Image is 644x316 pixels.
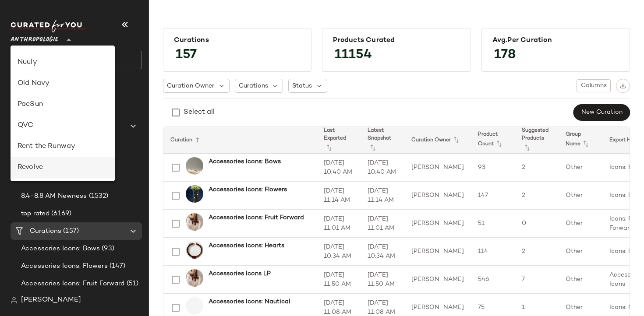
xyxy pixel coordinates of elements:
td: [PERSON_NAME] [404,182,471,210]
div: Select all [184,107,215,118]
td: [DATE] 11:01 AM [361,210,404,238]
span: (51) [125,279,139,289]
td: 2 [515,154,559,182]
td: [PERSON_NAME] [404,266,471,294]
td: [DATE] 10:34 AM [361,238,404,266]
span: 11154 [326,39,381,71]
div: QVC [18,120,108,131]
th: Latest Snapshot [361,127,404,154]
td: Other [559,238,602,266]
div: Products Curated [333,36,460,45]
div: undefined-list [11,46,115,181]
b: Accessories Icons: Hearts [209,241,284,250]
span: Columns [580,82,607,89]
span: Curations [30,226,61,236]
b: Accessories Icons: Flowers [209,185,287,194]
img: svg%3e [11,297,18,304]
th: Curation [163,127,317,154]
span: (6169) [50,209,71,219]
span: Curations [239,81,268,91]
span: Accessories Icons: Fruit Forward [21,279,125,289]
b: Accessories Icons: Nautical [209,297,290,306]
td: [DATE] 11:14 AM [317,182,361,210]
b: Accessories Icons: Bows [209,157,281,166]
img: svg%3e [620,83,626,89]
span: 157 [167,39,205,71]
div: Old Navy [18,78,108,89]
span: Accessories Icons: Flowers [21,261,108,271]
span: (147) [108,261,126,271]
span: 8.4-8.8 AM Newness [21,191,87,201]
span: Anthropologie [11,30,58,46]
td: 114 [471,238,515,266]
span: (157) [61,226,79,236]
th: Last Exported [317,127,361,154]
td: 7 [515,266,559,294]
div: Nuuly [18,57,108,68]
div: PacSun [18,99,108,110]
span: Curation Owner [167,81,214,91]
td: 93 [471,154,515,182]
td: [DATE] 10:40 AM [361,154,404,182]
img: 104029061_020_b [186,241,203,259]
td: 0 [515,210,559,238]
td: [DATE] 11:01 AM [317,210,361,238]
img: cfy_white_logo.C9jOOHJF.svg [11,20,85,32]
td: [DATE] 10:34 AM [317,238,361,266]
td: 147 [471,182,515,210]
span: top rated [21,209,50,219]
img: 90698549_030_b19 [186,185,203,203]
th: Product Count [471,127,515,154]
th: Suggested Products [515,127,559,154]
div: Curations [174,36,301,45]
button: Columns [577,79,611,92]
span: (1532) [87,191,109,201]
td: [PERSON_NAME] [404,154,471,182]
td: [PERSON_NAME] [404,238,471,266]
img: 102391869_021_p [186,213,203,231]
span: Status [292,81,312,91]
b: Accessories Icons: Fruit Forward [209,213,304,222]
td: Other [559,210,602,238]
td: Other [559,182,602,210]
div: Rent the Runway [18,141,108,152]
td: [DATE] 11:50 AM [361,266,404,294]
td: 546 [471,266,515,294]
img: 101807766_010_b [186,157,203,175]
td: [DATE] 10:40 AM [317,154,361,182]
th: Group Name [559,127,602,154]
td: 2 [515,182,559,210]
td: 51 [471,210,515,238]
td: [DATE] 11:14 AM [361,182,404,210]
td: Other [559,266,602,294]
span: 178 [485,39,525,71]
th: Curation Owner [404,127,471,154]
td: [PERSON_NAME] [404,210,471,238]
span: (93) [100,244,114,254]
td: [DATE] 11:50 AM [317,266,361,294]
b: Accessories Icons LP [209,269,271,278]
td: 2 [515,238,559,266]
button: New Curation [573,104,630,121]
span: New Curation [581,109,623,116]
div: Revolve [18,162,108,173]
td: Other [559,154,602,182]
div: Avg.per Curation [492,36,619,45]
img: 102391869_021_p [186,269,203,287]
span: Accessories Icons: Bows [21,244,100,254]
span: [PERSON_NAME] [21,295,81,305]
